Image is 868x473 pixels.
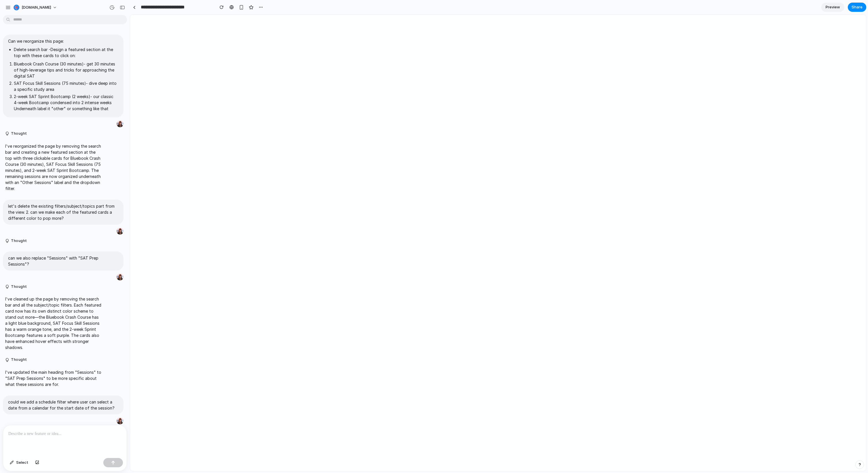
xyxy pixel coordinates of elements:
[5,369,102,387] p: I've updated the main heading from "Sessions" to "SAT Prep Sessions" to be more specific about wh...
[14,80,118,92] li: SAT Focus Skill Sessions (75 minutes)- dive deep into a specific study area
[22,5,51,10] span: [DOMAIN_NAME]
[16,460,28,466] span: Select
[848,3,866,12] button: Share
[852,4,863,10] span: Share
[14,61,118,79] li: Bluebook Crash Course (30 minutes)- get 30 minutes of high-leverage tips and tricks for approachi...
[826,4,840,10] span: Preview
[14,46,118,59] li: Delete search bar -Design a featured section at the top with these cards to click on:
[8,399,118,411] p: could we add a schedule filter where user can select a date from a calendar for the start date of...
[11,3,60,12] button: [DOMAIN_NAME]
[821,3,844,12] a: Preview
[7,458,31,467] button: Select
[8,255,118,267] p: can we also replace "Sessions" with "SAT Prep Sessions"?
[8,203,118,221] p: let's delete the existing filters/subject/topics part from the view. 2. can we make each of the f...
[5,296,102,350] p: I've cleaned up the page by removing the search bar and all the subject/topic filters. Each featu...
[14,93,118,112] li: 2-week SAT Sprint Bootcamp (2 weeks)- our classic 4-week Bootcamp condensed into 2 intense weeks ...
[5,143,102,192] p: I've reorganized the page by removing the search bar and creating a new featured section at the t...
[8,38,118,44] p: Can we reorganize this page:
